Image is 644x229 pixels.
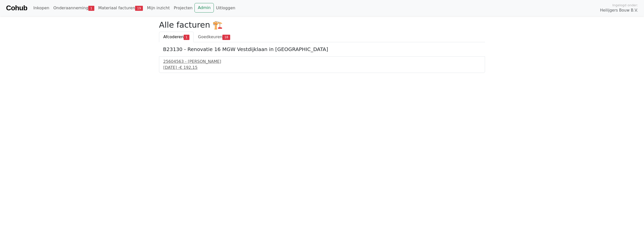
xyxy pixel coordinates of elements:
[163,59,481,65] div: 25604563 - [PERSON_NAME]
[163,59,481,71] a: 25604563 - [PERSON_NAME][DATE] -€ 192,15
[600,8,638,13] span: Heilijgers Bouw B.V.
[222,35,230,40] span: 18
[88,6,94,11] span: 1
[198,34,222,39] span: Goedkeuren
[163,46,481,52] h5: B23130 - Renovatie 16 MGW Vestdijklaan in [GEOGRAPHIC_DATA]
[135,6,143,11] span: 19
[31,3,51,13] a: Inkopen
[163,34,184,39] span: Afcoderen
[194,3,214,13] a: Admin
[163,65,481,71] div: [DATE] -
[6,2,27,14] a: Cohub
[184,35,189,40] span: 1
[214,3,237,13] a: Uitloggen
[172,3,195,13] a: Projecten
[159,20,485,30] h2: Alle facturen 🏗️
[145,3,172,13] a: Mijn inzicht
[51,3,96,13] a: Onderaanneming1
[180,65,197,70] span: € 192,15
[96,3,145,13] a: Materiaal facturen19
[159,32,194,42] a: Afcoderen1
[194,32,234,42] a: Goedkeuren18
[612,3,638,8] span: Ingelogd onder:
